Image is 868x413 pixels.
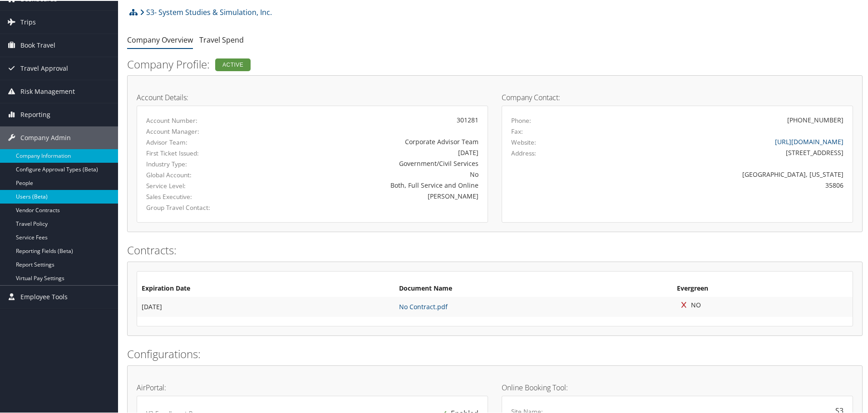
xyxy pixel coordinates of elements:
[137,383,488,390] h4: AirPortal:
[146,126,248,135] label: Account Manager:
[137,280,395,296] th: Expiration Date
[199,34,244,44] a: Travel Spend
[146,137,248,146] label: Advisor Team:
[511,137,536,146] label: Website:
[127,345,863,361] h2: Configurations:
[20,33,55,56] span: Book Travel
[20,79,75,102] span: Risk Management
[146,115,248,124] label: Account Number:
[20,285,68,307] span: Employee Tools
[20,126,71,148] span: Company Admin
[511,126,523,135] label: Fax:
[146,148,248,157] label: First Ticket Issued:
[261,114,478,124] div: 301281
[146,202,248,211] label: Group Travel Contact:
[672,280,853,296] th: Evergreen
[146,180,248,189] label: Service Level:
[775,136,843,145] a: [URL][DOMAIN_NAME]
[511,115,531,124] label: Phone:
[261,147,478,156] div: [DATE]
[598,169,844,178] div: [GEOGRAPHIC_DATA], [US_STATE]
[140,2,272,20] a: S3- System Studies & Simulation, Inc.
[677,300,701,308] span: NO
[20,10,36,33] span: Trips
[20,102,50,125] span: Reporting
[127,56,613,71] h2: Company Profile:
[215,58,251,70] div: Active
[787,114,843,124] div: [PHONE_NUMBER]
[399,301,448,310] a: No Contract.pdf
[146,170,248,179] label: Global Account:
[127,34,193,44] a: Company Overview
[20,56,68,79] span: Travel Approval
[261,169,478,178] div: No
[598,180,844,189] div: 35806
[598,147,844,156] div: [STREET_ADDRESS]
[502,383,853,390] h4: Online Booking Tool:
[127,242,863,257] h2: Contracts:
[502,93,853,100] h4: Company Contact:
[146,191,248,200] label: Sales Executive:
[511,148,536,157] label: Address:
[137,93,488,100] h4: Account Details:
[261,158,478,167] div: Government/Civil Services
[137,296,395,316] td: [DATE]
[261,190,478,200] div: [PERSON_NAME]
[146,159,248,168] label: Industry Type:
[261,180,478,189] div: Both, Full Service and Online
[261,136,478,146] div: Corporate Advisor Team
[395,280,672,296] th: Document Name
